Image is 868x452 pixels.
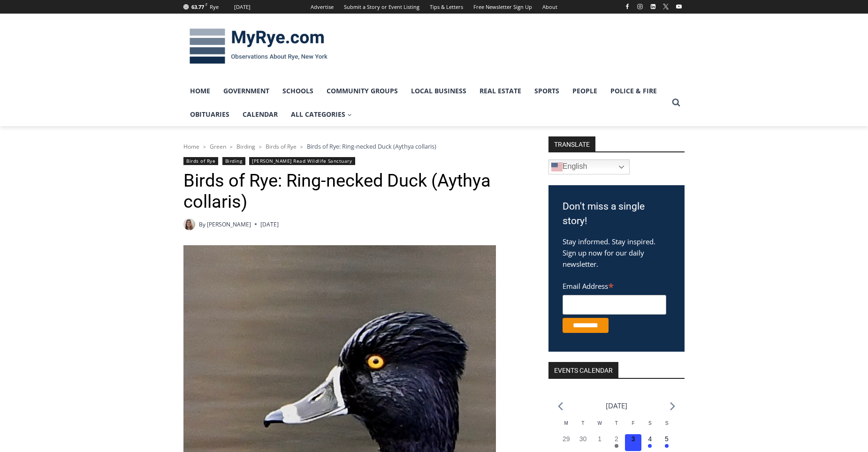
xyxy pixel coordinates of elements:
a: Local Business [404,79,473,103]
div: Wednesday [591,420,608,434]
a: Birding [222,157,245,165]
time: 2 [615,435,618,443]
a: [PERSON_NAME] Read Wildlife Sanctuary [249,157,355,165]
span: > [230,143,233,150]
span: T [581,421,584,426]
h1: Birds of Rye: Ring-necked Duck (Aythya collaris) [183,170,524,213]
time: 5 [665,435,669,443]
em: Has events [648,444,652,448]
span: All Categories [291,109,352,120]
img: en [551,161,563,173]
a: All Categories [284,103,358,126]
a: Linkedin [647,1,659,12]
div: Rye [210,3,219,11]
a: People [566,79,604,103]
img: MyRye.com [183,22,334,71]
a: Birds of Rye [183,157,218,165]
div: Tuesday [575,420,592,434]
button: 3 [625,434,642,451]
div: Sunday [658,420,675,434]
a: Birds of Rye [266,143,297,151]
span: S [665,421,669,426]
button: 2 Has events [608,434,625,451]
li: [DATE] [606,399,627,412]
a: Instagram [634,1,646,12]
a: Real Estate [473,79,528,103]
label: Email Address [563,277,666,294]
a: Schools [276,79,320,103]
a: Next month [670,402,675,411]
img: (PHOTO: MyRye.com intern Amélie Coghlan, 2025. Contributed.) [183,218,195,230]
button: 5 Has events [658,434,675,451]
span: F [206,2,207,7]
div: Friday [625,420,642,434]
nav: Primary Navigation [183,79,668,127]
time: [DATE] [260,220,279,229]
a: Green [210,143,226,151]
span: 63.77 [191,3,204,10]
h3: Don't miss a single story! [563,199,670,229]
div: Saturday [641,420,658,434]
span: Birds of Rye: Ring-necked Duck (Aythya collaris) [307,142,436,151]
a: Government [217,79,276,103]
time: 30 [579,435,587,443]
div: [DATE] [234,3,251,11]
a: X [660,1,671,12]
em: Has events [665,444,669,448]
a: Birding [236,143,255,151]
h2: Events Calendar [548,362,618,378]
a: [PERSON_NAME] [207,220,251,228]
a: Sports [528,79,566,103]
time: 29 [563,435,570,443]
span: M [564,421,568,426]
time: 4 [648,435,652,443]
button: 29 [558,434,575,451]
a: Home [183,143,199,151]
span: F [632,421,635,426]
a: English [548,159,630,174]
em: Has events [615,444,618,448]
button: 1 [591,434,608,451]
a: Calendar [236,103,284,126]
span: > [300,143,303,150]
span: > [259,143,262,150]
span: T [615,421,618,426]
button: View Search Form [668,94,685,111]
time: 3 [632,435,635,443]
a: Police & Fire [604,79,663,103]
time: 1 [598,435,602,443]
a: Community Groups [320,79,404,103]
div: Thursday [608,420,625,434]
span: S [648,421,652,426]
a: Author image [183,218,195,230]
a: Obituaries [183,103,236,126]
nav: Breadcrumbs [183,142,524,151]
a: Facebook [622,1,633,12]
div: Monday [558,420,575,434]
a: YouTube [673,1,685,12]
span: By [199,220,206,229]
strong: TRANSLATE [548,136,595,151]
button: 30 [575,434,592,451]
span: > [203,143,206,150]
span: W [597,421,602,426]
a: Previous month [558,402,563,411]
a: Home [183,79,217,103]
p: Stay informed. Stay inspired. Sign up now for our daily newsletter. [563,236,670,270]
button: 4 Has events [641,434,658,451]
